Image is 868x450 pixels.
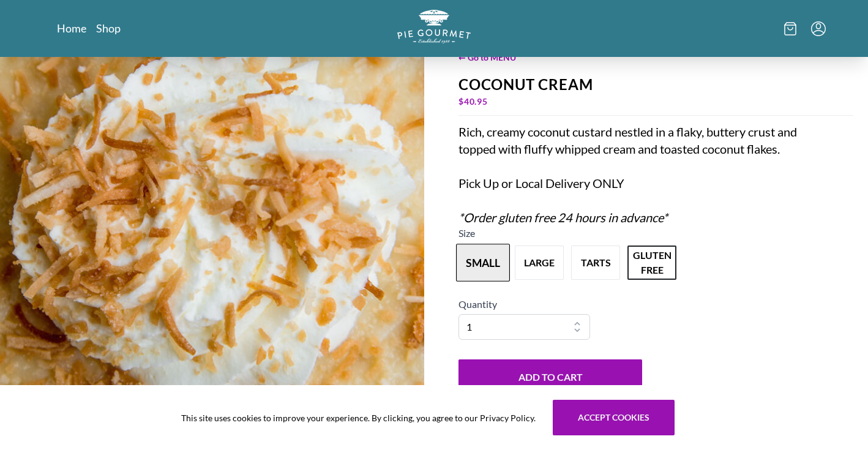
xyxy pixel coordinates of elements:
[397,10,471,47] a: Logo
[515,246,564,280] button: Variant Swatch
[458,298,497,310] span: Quantity
[458,51,853,64] span: ← Go to MENU
[458,314,590,340] select: Quantity
[458,76,853,93] div: Coconut Cream
[458,359,642,395] button: Add to Cart
[96,21,121,36] a: Shop
[456,244,510,282] button: Variant Swatch
[811,21,826,36] button: Menu
[458,93,853,110] div: $ 40.95
[458,227,475,239] span: Size
[458,123,811,226] div: Rich, creamy coconut custard nestled in a flaky, buttery crust and topped with fluffy whipped cre...
[458,210,668,225] em: *Order gluten free 24 hours in advance*
[397,10,471,43] img: logo
[57,21,86,36] a: Home
[627,246,676,280] button: Variant Swatch
[553,400,675,435] button: Accept cookies
[181,411,536,424] span: This site uses cookies to improve your experience. By clicking, you agree to our Privacy Policy.
[571,246,620,280] button: Variant Swatch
